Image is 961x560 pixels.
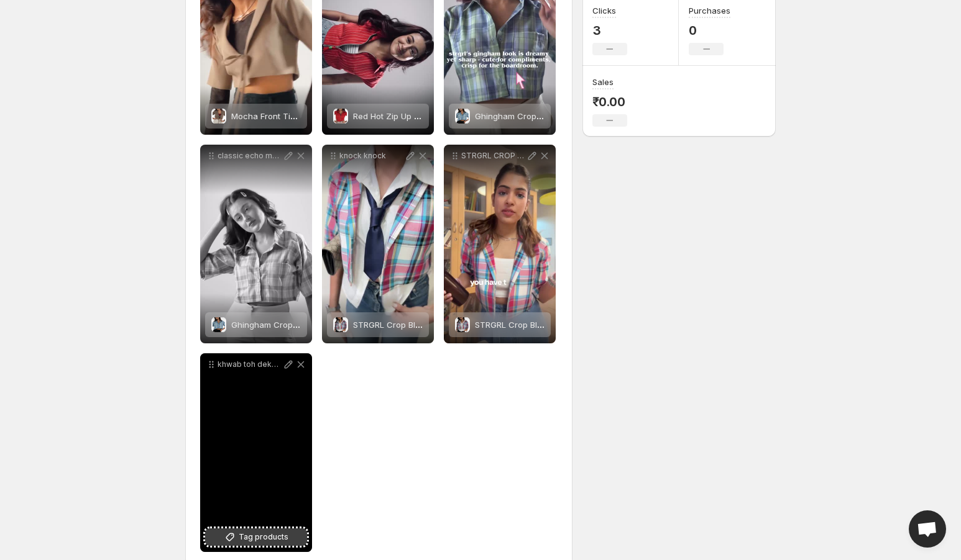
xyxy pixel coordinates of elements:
[444,145,556,343] div: STRGRL CROP BLAZERSTRGRL Crop BlazerSTRGRL Crop Blazer
[218,151,282,161] p: classic echo modern flex
[322,145,434,343] div: knock knockSTRGRL Crop BlazerSTRGRL Crop Blazer
[689,4,730,17] h3: Purchases
[475,111,556,121] span: Ghingham Crop Shirt
[592,23,627,38] p: 3
[592,76,614,88] h3: Sales
[353,111,431,121] span: Red Hot Zip Up Shirt
[205,528,307,546] button: Tag products
[909,510,946,548] div: Open chat
[339,151,404,161] p: knock knock
[461,151,526,161] p: STRGRL CROP BLAZER
[239,531,288,543] span: Tag products
[218,359,282,369] p: khwab toh dekha tha ek clothing brand own karne ka
[200,353,312,552] div: khwab toh dekha tha ek clothing brand own karne kaTag products
[231,320,313,330] span: Ghingham Crop Shirt
[592,94,627,109] p: ₹0.00
[231,111,323,121] span: Mocha Front Tie Blazer
[475,320,555,330] span: STRGRL Crop Blazer
[353,320,433,330] span: STRGRL Crop Blazer
[200,145,312,343] div: classic echo modern flexGhingham Crop ShirtGhingham Crop Shirt
[689,23,730,38] p: 0
[592,4,616,17] h3: Clicks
